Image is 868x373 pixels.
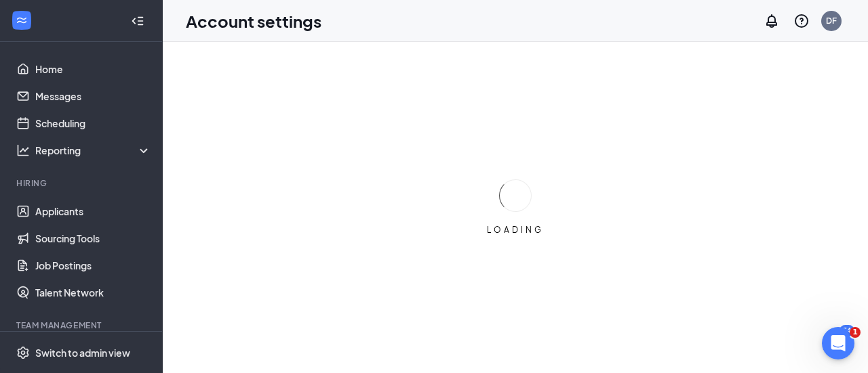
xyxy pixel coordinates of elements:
a: Sourcing Tools [35,225,151,252]
svg: Notifications [764,13,780,29]
div: DF [826,15,837,26]
svg: Analysis [16,144,30,157]
a: Home [35,56,151,83]
svg: Collapse [131,14,144,28]
a: Talent Network [35,279,151,306]
div: Switch to admin view [35,346,130,359]
div: Hiring [16,177,149,189]
a: Applicants [35,198,151,225]
div: Reporting [35,144,152,157]
a: Messages [35,83,151,110]
svg: Settings [16,346,30,359]
h1: Account settings [186,9,321,32]
svg: WorkstreamLogo [15,14,28,27]
div: LOADING [481,224,549,236]
span: 1 [850,327,861,338]
div: 34 [840,325,854,336]
iframe: Intercom live chat [822,327,854,359]
div: Team Management [16,320,149,331]
a: Job Postings [35,252,151,279]
a: Scheduling [35,110,151,137]
svg: QuestionInfo [793,13,810,29]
